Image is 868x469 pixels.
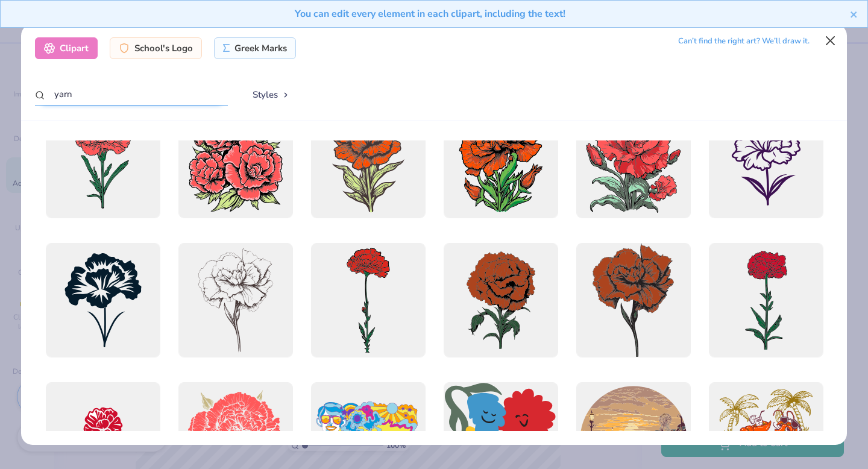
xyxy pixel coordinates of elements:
button: Styles [240,83,303,106]
div: Clipart [35,37,98,59]
button: close [850,7,858,21]
div: Greek Marks [214,37,297,59]
div: Can’t find the right art? We’ll draw it. [678,31,810,52]
div: School's Logo [110,37,202,59]
input: Search by name [35,83,228,105]
button: Close [819,30,842,52]
div: You can edit every element in each clipart, including the text! [10,7,850,21]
